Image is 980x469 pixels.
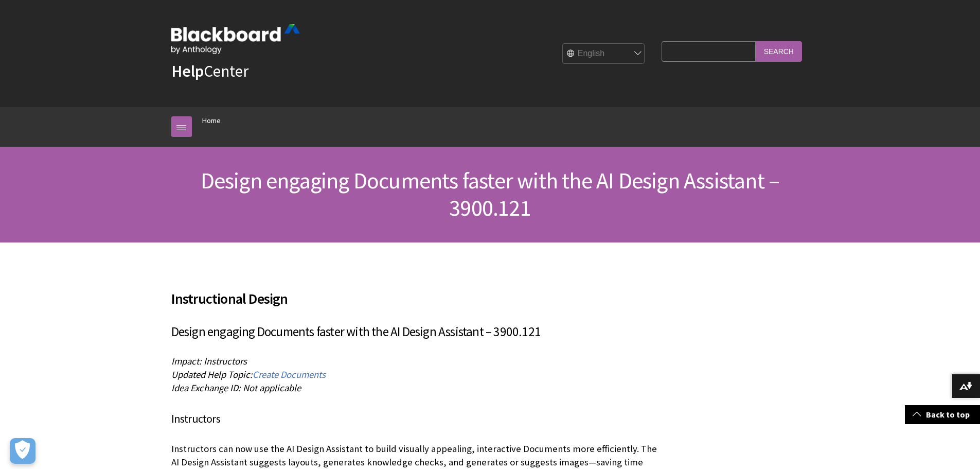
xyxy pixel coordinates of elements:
span: Updated Help Topic: [171,369,253,380]
span: Idea Exchange ID: Not applicable [171,382,301,394]
strong: Help [171,61,204,81]
h4: Instructors [171,410,657,427]
img: Blackboard by Anthology [171,24,300,54]
input: Search [756,41,802,61]
a: Home [202,114,221,127]
h3: Design engaging Documents faster with the AI Design Assistant – 3900.121 [171,322,657,342]
a: Back to top [905,405,980,424]
span: Design engaging Documents faster with the AI Design Assistant – 3900.121 [201,166,780,222]
span: Create Documents [253,369,326,380]
a: HelpCenter [171,61,248,81]
select: Site Language Selector [563,44,645,64]
a: Create Documents [253,369,326,381]
h2: Instructional Design [171,275,657,309]
button: Open Preferences [10,438,35,464]
span: Impact: Instructors [171,355,247,367]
